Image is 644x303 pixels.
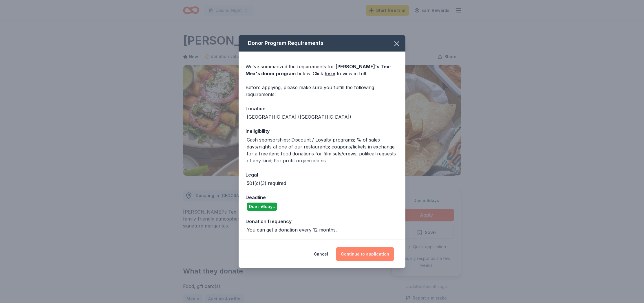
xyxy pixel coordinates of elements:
div: We've summarized the requirements for below. Click to view in full. [246,63,398,77]
div: Legal [246,171,398,179]
div: Before applying, please make sure you fulfill the following requirements: [246,84,398,98]
div: Cash sponsorships; Discount / Loyalty programs; % of sales days/nights at one of our restaurants;... [247,136,398,164]
div: Donation frequency [246,218,398,225]
div: You can get a donation every 12 months. [247,226,337,233]
div: Due in 6 days [247,203,277,211]
button: Continue to application [336,247,394,261]
a: here [325,70,335,77]
div: Ineligibility [246,127,398,135]
div: [GEOGRAPHIC_DATA] ([GEOGRAPHIC_DATA]) [247,113,351,120]
button: Cancel [314,247,328,261]
div: 501(c)(3) required [247,180,286,187]
div: Deadline [246,194,398,201]
div: Location [246,105,398,112]
div: Donor Program Requirements [239,35,405,52]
